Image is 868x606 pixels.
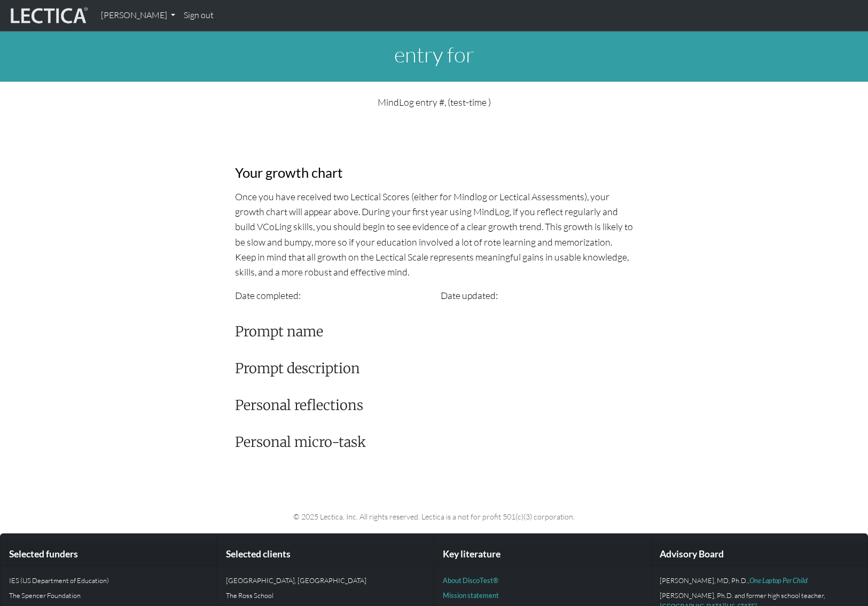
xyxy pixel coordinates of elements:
[179,4,218,27] a: Sign out
[235,189,634,279] p: Once you have received two Lectical Scores (either for Mindlog or Lectical Assessments), your gro...
[235,360,634,377] h3: Prompt description
[8,5,88,26] img: lecticalive
[235,434,634,451] h3: Personal micro-task
[1,542,217,566] div: Selected funders
[660,575,859,586] p: [PERSON_NAME], MD, Ph.D.,
[235,324,634,340] h3: Prompt name
[749,576,808,585] a: One Laptop Per Child
[217,542,434,566] div: Selected clients
[97,4,179,27] a: [PERSON_NAME]
[235,397,634,414] h3: Personal reflections
[226,590,425,601] p: The Ross School
[88,510,780,523] p: © 2025 Lectica, Inc. All rights reserved. Lectica is a not for profit 501(c)(3) corporation.
[9,575,208,586] p: IES (US Department of Education)
[434,542,651,566] div: Key literature
[235,95,634,109] p: MindLog entry #, (test-time )
[226,575,425,586] p: [GEOGRAPHIC_DATA], [GEOGRAPHIC_DATA]
[443,591,499,600] a: Mission statement
[235,164,634,181] h3: Your growth chart
[235,288,301,303] label: Date completed:
[434,288,640,303] div: Date updated:
[651,542,867,566] div: Advisory Board
[9,590,208,601] p: The Spencer Foundation
[443,576,498,585] a: About DiscoTest®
